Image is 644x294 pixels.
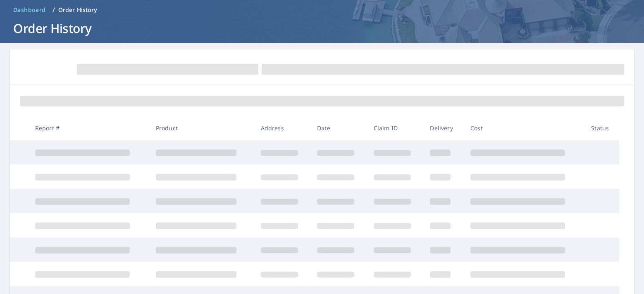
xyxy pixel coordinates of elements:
a: Dashboard [10,3,49,16]
li: / [52,5,55,15]
nav: breadcrumb [10,3,634,16]
th: Cost [464,116,584,140]
th: Report # [29,116,149,140]
h1: Order History [10,20,634,37]
span: Dashboard [13,6,46,14]
th: Claim ID [367,116,424,140]
th: Date [310,116,367,140]
th: Status [584,116,619,140]
th: Delivery [423,116,464,140]
p: Order History [58,6,97,14]
th: Product [149,116,254,140]
th: Address [254,116,311,140]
